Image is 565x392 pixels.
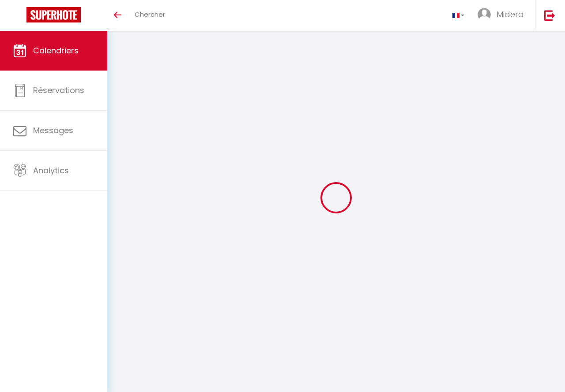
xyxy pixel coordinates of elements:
span: Calendriers [33,45,79,56]
span: Messages [33,125,73,136]
img: Super Booking [26,7,81,22]
span: Chercher [135,10,165,19]
img: ... [478,8,491,21]
span: Analytics [33,165,69,176]
span: Midera [497,9,524,20]
span: Réservations [33,85,84,96]
img: logout [544,10,555,21]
